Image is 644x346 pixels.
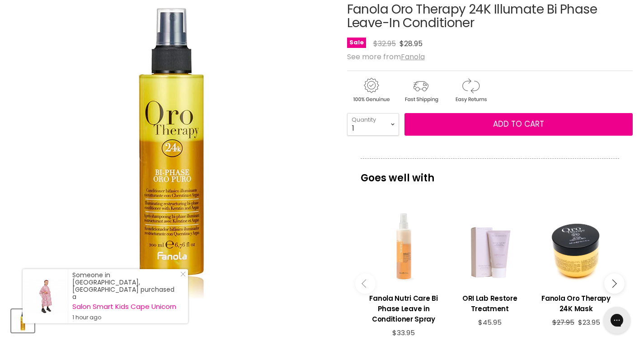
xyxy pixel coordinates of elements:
button: Add to cart [404,113,633,136]
img: genuine.gif [347,76,395,104]
svg: Close Icon [180,271,186,277]
a: Visit product page [23,269,68,323]
span: $32.95 [373,38,396,49]
button: Fanola Oro Therapy 24K Illumate Bi Phase Leave-In Conditioner [11,309,34,332]
span: $33.95 [392,328,415,337]
img: shipping.gif [397,76,445,104]
span: $45.95 [478,318,502,327]
h3: Fanola Oro Therapy 24K Mask [537,293,615,314]
img: Fanola Oro Therapy 24K Illumate Bi Phase Leave-In Conditioner [12,310,33,332]
div: Someone in [GEOGRAPHIC_DATA], [GEOGRAPHIC_DATA] purchased a [72,271,179,321]
p: Goes well with [361,158,620,188]
a: View product:Fanola Nutri Care Bi Phase Leave in Conditioner Spray [365,286,442,329]
div: Product thumbnails [10,307,333,332]
span: Sale [347,38,366,48]
a: Close Notification [177,271,186,280]
a: View product:Fanola Oro Therapy 24K Mask [537,286,615,318]
span: Add to cart [493,118,544,129]
span: $23.95 [578,318,600,327]
span: $27.95 [552,318,574,327]
span: $28.95 [400,38,423,49]
a: View product:ORI Lab Restore Treatment [451,286,528,318]
a: Fanola [401,52,425,62]
a: Salon Smart Kids Cape Unicorn [72,303,179,310]
small: 1 hour ago [72,314,179,321]
iframe: Gorgias live chat messenger [599,303,635,337]
h3: ORI Lab Restore Treatment [451,293,528,314]
span: See more from [347,52,425,62]
h3: Fanola Nutri Care Bi Phase Leave in Conditioner Spray [365,293,442,324]
h1: Fanola Oro Therapy 24K Illumate Bi Phase Leave-In Conditioner [347,3,633,31]
img: returns.gif [447,76,494,104]
select: Quantity [347,113,399,136]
